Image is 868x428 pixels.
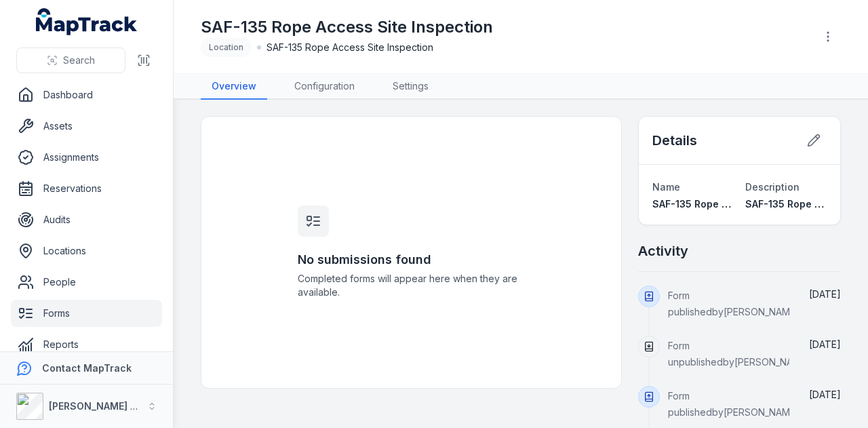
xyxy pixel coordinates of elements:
span: Form unpublished by [PERSON_NAME] [668,340,810,368]
time: 13/06/2025, 8:48:33 am [809,389,841,400]
span: [DATE] [809,338,841,350]
a: Reservations [11,175,162,202]
a: Forms [11,300,162,327]
a: Overview [201,74,267,100]
time: 24/06/2025, 10:38:01 am [809,338,841,350]
strong: Contact MapTrack [42,362,132,374]
a: People [11,269,162,296]
span: Form published by [PERSON_NAME] [668,290,800,317]
span: Name [652,181,680,193]
a: Locations [11,237,162,265]
h2: Details [652,131,697,150]
span: SAF-135 Rope Access Site Inspection [652,198,832,210]
strong: [PERSON_NAME] Group [49,400,160,412]
span: Completed forms will appear here when they are available. [298,272,526,299]
span: Description [745,181,800,193]
a: Settings [382,74,439,100]
div: Location [201,38,252,57]
button: Search [16,47,125,73]
span: SAF-135 Rope Access Site Inspection [267,41,433,54]
a: Assignments [11,144,162,171]
span: Search [63,54,95,67]
a: Assets [11,113,162,140]
span: [DATE] [809,389,841,400]
span: [DATE] [809,288,841,300]
h2: Activity [638,241,688,260]
time: 10/09/2025, 11:57:47 am [809,288,841,300]
a: Configuration [283,74,366,100]
a: Audits [11,206,162,233]
a: Reports [11,331,162,358]
h1: SAF-135 Rope Access Site Inspection [201,16,493,38]
span: Form published by [PERSON_NAME] [668,390,800,418]
h3: No submissions found [298,250,526,269]
a: MapTrack [36,8,138,35]
a: Dashboard [11,81,162,109]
